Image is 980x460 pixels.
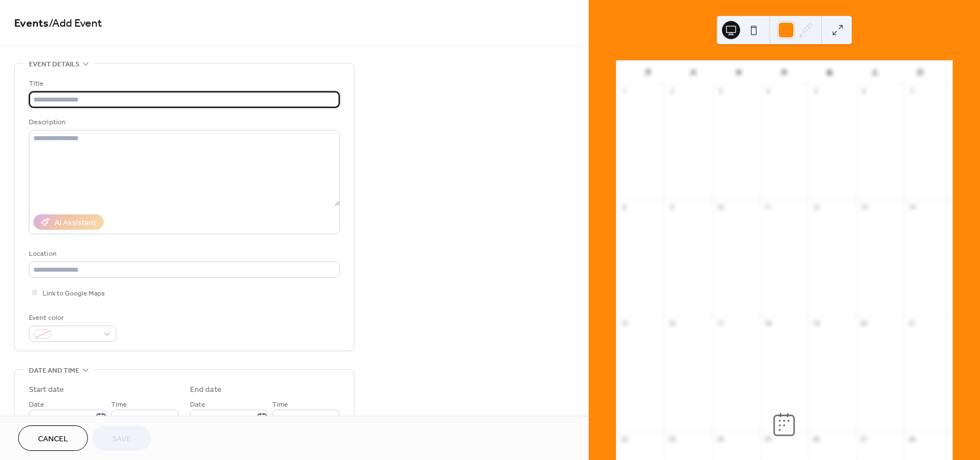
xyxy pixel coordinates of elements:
div: 11 [764,203,772,212]
div: 火 [671,61,716,84]
span: Date and time [29,365,79,377]
div: Start date [29,384,64,396]
div: 14 [907,203,916,212]
div: 18 [764,319,772,327]
span: / Add Event [49,12,102,35]
div: Event color [29,312,114,324]
div: 15 [620,319,628,327]
span: Date [190,399,205,411]
div: 土 [852,61,898,84]
div: 22 [620,435,628,444]
div: 20 [860,319,868,327]
div: 木 [762,61,807,84]
div: 17 [716,319,724,327]
span: Time [272,399,288,411]
div: 25 [764,435,772,444]
span: Time [111,399,127,411]
span: Link to Google Maps [43,288,105,299]
div: 28 [907,435,916,444]
div: 13 [860,203,868,212]
div: Description [29,116,337,128]
div: 12 [812,203,820,212]
div: Location [29,248,337,260]
div: 23 [668,435,676,444]
div: 5 [812,87,820,96]
div: 21 [907,319,916,327]
a: Events [14,12,49,35]
span: Event details [29,58,79,70]
div: 水 [716,61,762,84]
div: 16 [668,319,676,327]
div: 3 [716,87,724,96]
span: Date [29,399,44,411]
button: Cancel [18,425,88,451]
div: 27 [860,435,868,444]
div: 7 [907,87,916,96]
div: 4 [764,87,772,96]
div: Title [29,78,337,90]
div: 月 [626,61,671,84]
div: 24 [716,435,724,444]
div: 2 [668,87,676,96]
div: 日 [898,61,943,84]
div: 10 [716,203,724,212]
div: 金 [807,61,852,84]
div: 19 [812,319,820,327]
div: 9 [668,203,676,212]
div: 1 [620,87,628,96]
div: 6 [860,87,868,96]
span: Cancel [38,433,68,445]
div: End date [190,384,222,396]
div: 26 [812,435,820,444]
div: 8 [620,203,628,212]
